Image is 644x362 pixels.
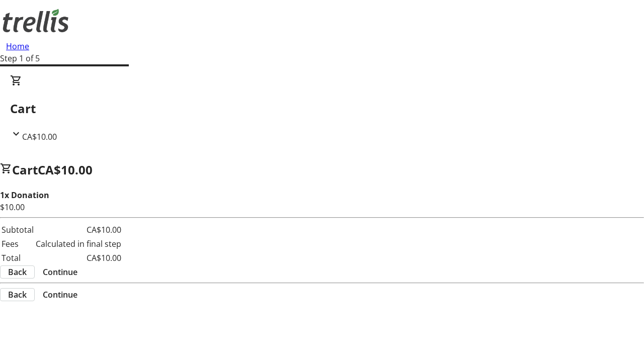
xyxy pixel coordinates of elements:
[35,251,122,264] td: CA$10.00
[35,289,86,301] button: Continue
[35,266,86,278] button: Continue
[35,223,122,236] td: CA$10.00
[35,237,122,250] td: Calculated in final step
[12,161,38,178] span: Cart
[38,161,93,178] span: CA$10.00
[1,223,34,236] td: Subtotal
[43,266,77,278] span: Continue
[10,74,634,143] div: CartCA$10.00
[1,251,34,264] td: Total
[8,266,27,278] span: Back
[10,100,634,118] h2: Cart
[22,131,57,142] span: CA$10.00
[1,237,34,250] td: Fees
[43,289,77,301] span: Continue
[8,289,27,301] span: Back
